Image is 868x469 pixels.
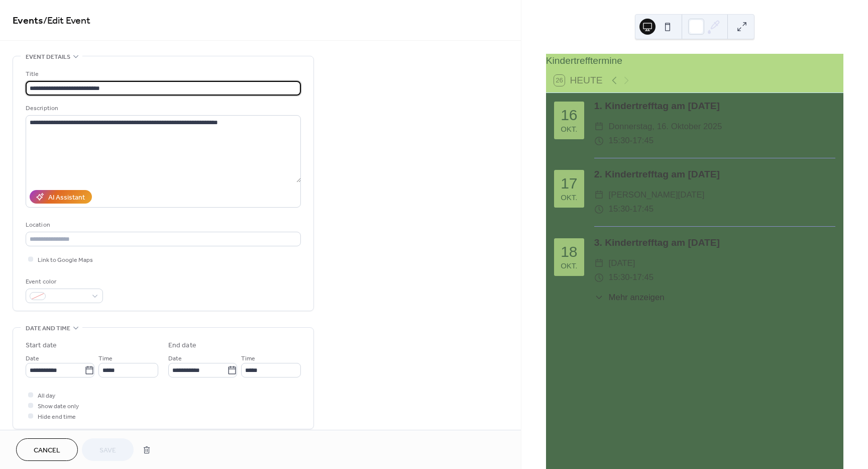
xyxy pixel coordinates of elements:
div: ​ [594,120,604,134]
div: 2. Kindertrefftag am [DATE] [594,167,835,182]
span: 15:30 [609,134,630,148]
div: 18 [561,244,577,259]
div: ​ [594,134,604,148]
span: Donnerstag, 16. Oktober 2025 [609,120,722,134]
div: Description [26,103,299,114]
span: Event details [26,52,70,62]
div: ​ [594,256,604,271]
span: - [630,134,633,148]
div: Okt. [561,262,577,269]
span: 17:45 [632,270,654,285]
span: Time [241,353,255,364]
a: Events [13,11,43,31]
div: ​ [594,188,604,203]
div: 16 [561,108,577,123]
span: Time [98,353,113,364]
button: ​Mehr anzeigen [594,291,665,304]
div: Kindertrefftermine [546,54,843,68]
span: Cancel [34,445,60,456]
div: 17 [561,176,577,191]
span: / Edit Event [43,11,90,31]
div: End date [168,340,196,351]
div: Event color [26,276,101,287]
div: ​ [594,291,604,304]
div: AI Assistant [48,193,85,203]
span: All day [38,391,55,401]
div: 3. Kindertrefftag am [DATE] [594,236,835,250]
span: Date [168,353,182,364]
span: 17:45 [632,202,654,217]
span: [DATE] [609,256,635,271]
span: 15:30 [609,202,630,217]
span: [PERSON_NAME][DATE] [609,188,705,203]
span: Date [26,353,39,364]
div: 1. Kindertrefftag am [DATE] [594,99,835,114]
div: Okt. [561,194,577,201]
span: Hide end time [38,412,76,422]
span: Show date only [38,401,79,412]
div: ​ [594,270,604,285]
span: Mehr anzeigen [609,291,665,304]
span: - [630,202,633,217]
div: ​ [594,202,604,217]
span: 17:45 [632,134,654,148]
span: Link to Google Maps [38,255,93,265]
button: AI Assistant [30,190,92,204]
button: Cancel [16,438,78,461]
div: Okt. [561,125,577,133]
div: Location [26,220,299,230]
span: - [630,270,633,285]
span: 15:30 [609,270,630,285]
div: Title [26,69,299,79]
span: Date and time [26,323,70,334]
div: Start date [26,340,57,351]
